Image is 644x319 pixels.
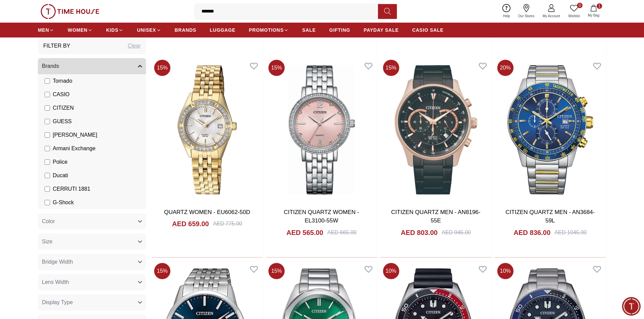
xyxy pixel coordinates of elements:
button: Color [38,213,146,230]
h3: Filter By [43,42,70,50]
h4: AED 565.00 [286,228,323,237]
a: KIDS [106,24,123,36]
div: Services [61,134,91,147]
span: WOMEN [68,27,88,33]
div: [PERSON_NAME] [36,9,113,15]
a: LUGGAGE [210,24,236,36]
input: [PERSON_NAME] [45,132,50,138]
h4: AED 803.00 [401,228,438,237]
span: 15 % [268,263,285,279]
span: 0 [577,3,582,8]
button: Brands [38,58,146,74]
a: CITIZEN QUARTZ WOMEN - EL3100-55W [284,209,359,224]
a: GIFTING [329,24,350,36]
button: Lens Width [38,274,146,290]
a: CITIZEN QUARTZ MEN - AN3684-59L [505,209,595,224]
div: AED 665.00 [327,229,356,237]
h4: AED 659.00 [172,219,209,229]
span: Armani Exchange [53,144,95,153]
a: 0Wishlist [564,3,584,20]
span: GUESS [53,117,72,126]
span: Tornado [53,77,72,85]
span: 15 % [383,60,399,76]
span: Request a callback [14,167,61,176]
div: AED 775.00 [213,220,242,228]
span: SALE [302,27,316,33]
div: AED 1045.00 [554,229,587,237]
button: 1My Bag [584,3,603,19]
input: CASIO [45,92,50,97]
span: Display Type [42,298,73,307]
span: Wishlist [566,14,582,19]
h4: AED 836.00 [514,228,550,237]
div: Clear [128,42,141,50]
span: New Enquiry [21,136,53,144]
span: GIFTING [329,27,350,33]
span: 1 [597,3,602,9]
span: Bridge Width [42,258,73,266]
div: New Enquiry [16,134,57,147]
div: Track your Shipment [69,165,130,178]
span: PAYDAY SALE [364,27,399,33]
span: Services [65,136,86,144]
a: QUARTZ WOMEN - EU6062-50D [151,57,263,202]
span: CASIO SALE [412,27,444,33]
div: Chat Widget [622,297,641,316]
span: Lens Width [42,278,69,286]
input: Police [45,159,50,165]
span: CERRUTI 1881 [53,185,90,193]
img: CITIZEN QUARTZ MEN - AN8196-55E [380,57,492,202]
input: Tornado [45,78,50,84]
a: CITIZEN QUARTZ MEN - AN8196-55E [391,209,480,224]
div: Exchanges [94,134,130,147]
span: G-Shock [53,198,74,207]
input: Ducati [45,173,50,178]
span: 10 % [497,263,514,279]
div: Request a callback [9,165,66,178]
span: Size [42,238,52,246]
button: Bridge Width [38,254,146,270]
textarea: We are here to help you [2,188,134,222]
span: UNISEX [137,27,156,33]
span: 15 % [154,60,170,76]
span: 10 % [383,263,399,279]
a: PROMOTIONS [249,24,289,36]
span: MEN [38,27,49,33]
span: Ducati [53,171,68,180]
span: 02:38 PM [90,122,108,127]
div: Nearest Store Locator [66,150,130,162]
span: Hello! I'm your Time House Watches Support Assistant. How can I assist you [DATE]? [11,103,103,125]
div: AED 945.00 [442,229,471,237]
input: G-Shock [45,200,50,205]
span: LUGGAGE [210,27,236,33]
img: CITIZEN QUARTZ WOMEN - EL3100-55W [266,57,377,202]
span: CASIO [53,90,70,99]
span: Nearest Store Locator [70,152,126,160]
a: SALE [302,24,316,36]
img: Profile picture of Zoe [21,6,32,18]
span: Brands [42,62,59,70]
span: Color [42,217,55,225]
a: QUARTZ WOMEN - EU6062-50D [164,209,250,215]
span: CITIZEN [53,104,74,112]
input: GUESS [45,119,50,124]
span: BRANDS [175,27,196,33]
span: My Bag [585,13,602,18]
input: CERRUTI 1881 [45,186,50,192]
span: 20 % [497,60,514,76]
span: Exchanges [98,136,126,144]
img: CITIZEN QUARTZ MEN - AN3684-59L [495,57,606,202]
a: Our Stores [514,3,539,20]
span: [PERSON_NAME] [53,131,97,139]
span: Our Stores [516,14,537,19]
span: Help [500,14,513,19]
em: Back [5,5,19,19]
button: Size [38,234,146,250]
a: WOMEN [68,24,93,36]
a: MEN [38,24,54,36]
a: PAYDAY SALE [364,24,399,36]
span: 15 % [268,60,285,76]
span: 15 % [154,263,170,279]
